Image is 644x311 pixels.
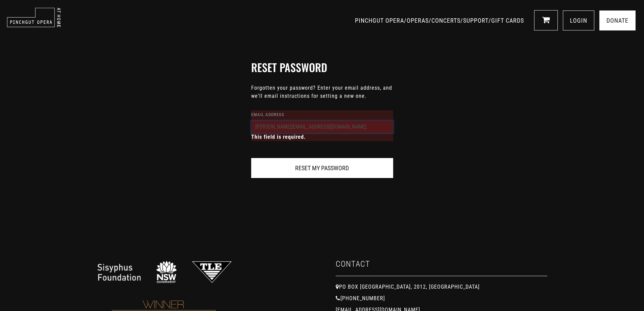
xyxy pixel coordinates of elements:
button: Reset my password [251,158,393,178]
h2: Reset password [251,61,393,74]
label: Email address [251,111,284,118]
img: pinchgut_at_home_negative_logo.svg [7,7,61,27]
img: Website%20logo%20footer%20v3.png [97,259,232,285]
a: SUPPORT [463,17,488,24]
a: GIFT CARDS [491,17,524,24]
p: PO BOX [GEOGRAPHIC_DATA], 2012, [GEOGRAPHIC_DATA] [336,283,548,291]
a: PINCHGUT OPERA [355,17,404,24]
a: CONCERTS [431,17,460,24]
a: Donate [599,10,636,30]
a: OPERAS [407,17,429,24]
span: / / / / [355,17,526,24]
strong: This field is required. [251,134,306,140]
p: [PHONE_NUMBER] [336,294,548,303]
h4: Contact [336,259,548,276]
p: Forgotten your password? Enter your email address, and we'll email instructions for setting a new... [251,84,393,100]
a: LOGIN [563,10,594,30]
